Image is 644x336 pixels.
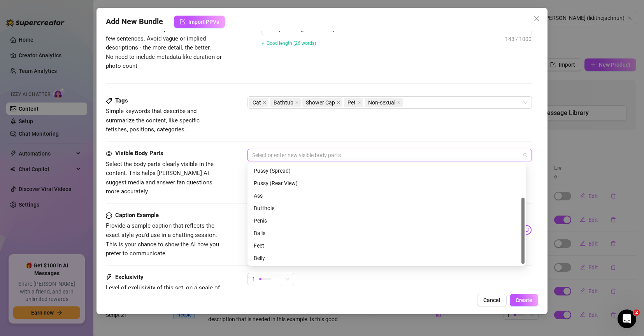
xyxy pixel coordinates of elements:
[270,98,301,107] span: Bathtub
[295,101,299,104] span: close
[252,273,255,285] span: 1
[106,211,112,220] span: message
[618,309,636,328] iframe: Intercom live chat
[337,101,340,104] span: close
[530,16,543,22] span: Close
[633,309,640,316] span: 2
[115,97,128,104] strong: Tags
[344,98,363,107] span: Pet
[510,294,538,306] button: Create
[274,98,293,107] span: Bathtub
[306,98,335,107] span: Shower Cap
[106,26,226,69] span: Write a detailed description of the content in a few sentences. Avoid vague or implied descriptio...
[530,12,543,25] button: Close
[483,297,500,303] span: Cancel
[516,297,532,303] span: Create
[106,273,112,282] span: thunderbolt
[347,98,356,107] span: Pet
[477,294,507,306] button: Cancel
[533,16,540,22] span: close
[106,161,214,195] span: Select the body parts clearly visible in the content. This helps [PERSON_NAME] AI suggest media a...
[261,41,316,46] span: ✓ Good length (26 words)
[302,98,342,107] span: Shower Cap
[249,98,268,107] span: Cat
[115,274,144,281] strong: Exclusivity
[263,101,267,104] span: close
[357,101,361,104] span: close
[106,98,112,104] span: tag
[106,222,219,257] span: Provide a sample caption that reflects the exact style you'd use in a chatting session. This is y...
[522,225,532,235] img: svg%3e
[115,150,163,157] strong: Visible Body Parts
[106,16,163,28] span: Add New Bundle
[397,101,401,104] span: close
[174,16,225,28] button: Import PPVs
[368,98,395,107] span: Non-sexual
[115,212,159,219] strong: Caption Example
[188,19,219,25] span: Import PPVs
[253,98,261,107] span: Cat
[365,98,403,107] span: Non-sexual
[180,19,185,25] span: import
[106,150,112,157] span: eye
[106,108,200,133] span: Simple keywords that describe and summarize the content, like specific fetishes, positions, categ...
[106,284,220,309] span: Level of exclusivity of this set, on a scale of 1 to 5. This helps the AI to drip content in the ...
